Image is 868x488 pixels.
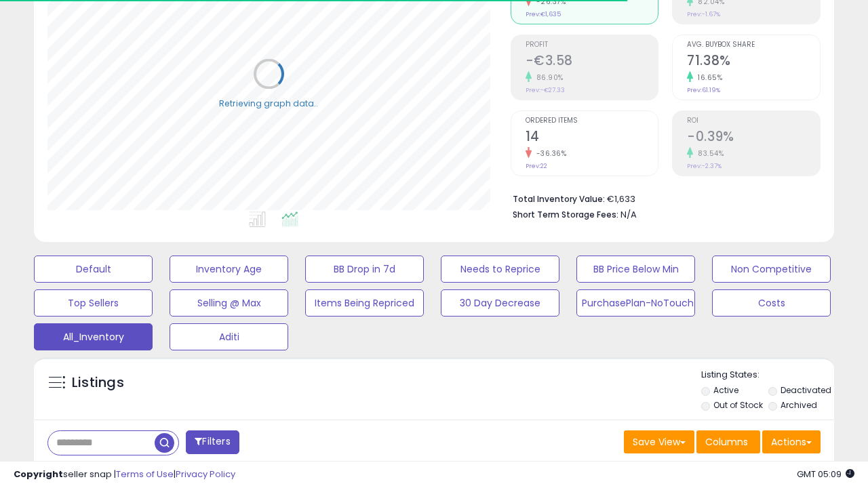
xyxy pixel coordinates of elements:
small: 83.54% [693,148,724,159]
button: All_Inventory [34,323,153,350]
h2: 71.38% [687,53,820,71]
b: Short Term Storage Fees: [513,209,618,220]
h2: -€3.58 [526,53,658,71]
span: Profit [526,41,658,49]
small: -36.36% [532,148,567,159]
small: 16.65% [693,73,722,83]
span: N/A [620,208,637,221]
div: Retrieving graph data.. [219,97,318,109]
button: Default [34,256,153,283]
button: Costs [712,289,831,317]
span: 2025-09-6 05:09 GMT [797,468,854,481]
button: BB Price Below Min [576,256,695,283]
button: Items Being Repriced [305,289,424,317]
button: Save View [624,430,694,453]
button: Aditi [170,323,288,350]
a: Terms of Use [116,468,174,481]
button: Needs to Reprice [441,256,559,283]
small: Prev: 22 [526,162,547,170]
p: Listing States: [701,369,834,382]
button: PurchasePlan-NoTouch [576,289,695,317]
button: Top Sellers [34,289,153,317]
label: Out of Stock [713,399,763,411]
h2: 14 [526,129,658,147]
label: Archived [781,399,817,411]
button: Actions [762,430,821,453]
span: ROI [687,117,820,125]
div: seller snap | | [14,468,235,481]
h2: -0.39% [687,129,820,147]
a: Privacy Policy [176,468,235,481]
button: 30 Day Decrease [441,289,559,317]
li: €1,633 [513,190,811,206]
small: Prev: 61.19% [687,86,720,94]
span: Avg. Buybox Share [687,41,820,49]
button: Non Competitive [712,256,831,283]
small: Prev: -2.37% [687,162,722,170]
label: Deactivated [781,384,831,396]
small: Prev: -1.67% [687,10,720,18]
label: Active [713,384,738,396]
small: Prev: €1,635 [526,10,561,18]
small: Prev: -€27.33 [526,86,565,94]
b: Total Inventory Value: [513,193,605,205]
span: Ordered Items [526,117,658,125]
button: Columns [696,430,760,453]
button: BB Drop in 7d [305,256,424,283]
button: Inventory Age [170,256,288,283]
span: Columns [705,435,748,449]
h5: Listings [72,373,124,392]
small: 86.90% [532,73,564,83]
strong: Copyright [14,468,63,481]
button: Selling @ Max [170,289,288,317]
button: Filters [186,430,239,454]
